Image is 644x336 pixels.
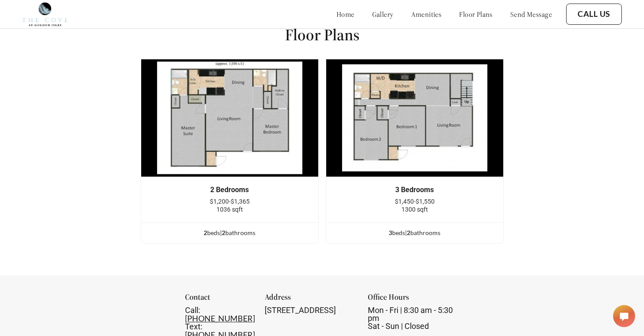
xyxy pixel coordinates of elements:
[265,306,356,314] div: [STREET_ADDRESS]
[578,9,610,19] a: Call Us
[336,10,355,19] a: home
[154,186,305,194] div: 2 Bedrooms
[389,229,392,236] span: 3
[566,4,622,25] button: Call Us
[510,10,552,19] a: send message
[265,293,356,306] div: Address
[339,186,490,194] div: 3 Bedrooms
[141,59,319,177] img: example
[210,198,250,205] span: $1,200-$1,365
[368,321,429,331] span: Sat - Sun | Closed
[222,229,225,236] span: 2
[395,198,435,205] span: $1,450-$1,550
[326,228,503,238] div: bed s | bathroom s
[141,228,318,238] div: bed s | bathroom s
[185,293,254,306] div: Contact
[411,10,442,19] a: amenities
[372,10,393,19] a: gallery
[204,229,207,236] span: 2
[326,59,504,177] img: example
[368,306,459,330] div: Mon - Fri | 8:30 am - 5:30 pm
[285,25,359,45] h1: Floor Plans
[368,293,459,306] div: Office Hours
[407,229,410,236] span: 2
[185,305,200,315] span: Call:
[22,2,68,26] img: cove_at_golden_isles_logo.png
[459,10,493,19] a: floor plans
[216,206,243,213] span: 1036 sqft
[185,322,202,331] span: Text:
[401,206,428,213] span: 1300 sqft
[185,313,255,323] a: [PHONE_NUMBER]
